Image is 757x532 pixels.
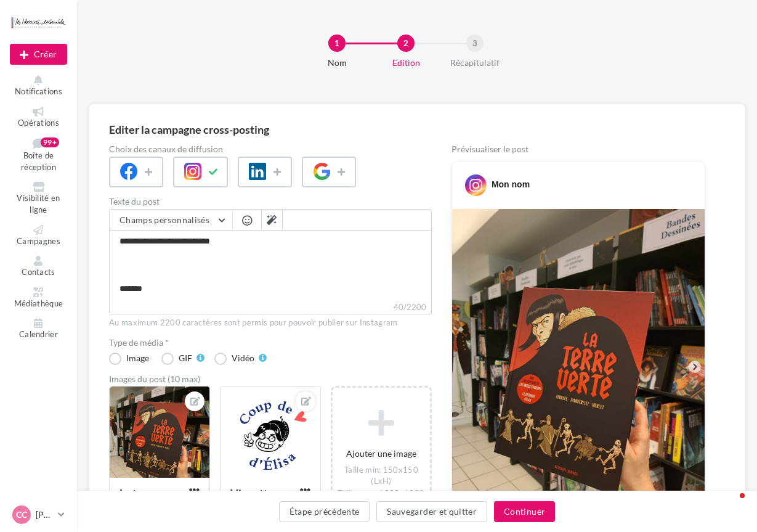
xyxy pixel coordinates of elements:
span: CC [16,509,27,521]
span: Campagnes [17,236,60,246]
button: Étape précédente [279,501,370,522]
span: Notifications [15,86,62,96]
a: Contacts [10,253,67,280]
button: Continuer [494,501,555,522]
button: Notifications [10,73,67,99]
a: Campagnes [10,223,67,249]
div: GIF [179,354,192,362]
div: Editer la campagne cross-posting [109,124,269,135]
div: Edition [366,57,445,69]
button: Sauvegarder et quitter [376,501,487,522]
div: 1 [328,35,346,52]
div: Image [126,354,149,362]
label: 40/2200 [109,301,432,314]
div: Nouvelle campagne [10,44,67,65]
div: Vignette coup de cœur d'Elisa [230,486,289,526]
div: La terre verte [119,486,158,513]
span: Champs personnalisés [119,215,209,225]
div: 2 [397,35,415,52]
a: Visibilité en ligne [10,179,67,217]
a: Calendrier [10,316,67,342]
a: Opérations [10,104,67,131]
div: Récapitulatif [435,57,514,69]
a: Boîte de réception99+ [10,135,67,174]
span: Calendrier [19,329,58,339]
span: Contacts [22,267,55,277]
label: Texte du post [109,197,432,206]
span: Visibilité en ligne [17,194,60,215]
div: Mon nom [492,178,530,190]
div: Prévisualiser le post [451,145,705,153]
span: Médiathèque [14,298,63,308]
p: [PERSON_NAME] [36,509,53,521]
div: 3 [466,35,484,52]
div: Vidéo [232,354,254,362]
button: Créer [10,44,67,65]
div: Au maximum 2200 caractères sont permis pour pouvoir publier sur Instagram [109,317,432,329]
label: Type de média * [109,338,432,347]
div: 99+ [41,137,59,147]
span: Boîte de réception [21,151,56,173]
iframe: Intercom live chat [715,490,745,520]
span: Opérations [18,118,59,128]
button: Champs personnalisés [110,210,232,231]
a: CC [PERSON_NAME] [10,503,67,526]
div: Images du post (10 max) [109,375,432,383]
a: Médiathèque [10,285,67,311]
label: Choix des canaux de diffusion [109,145,432,153]
div: Nom [298,57,376,69]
